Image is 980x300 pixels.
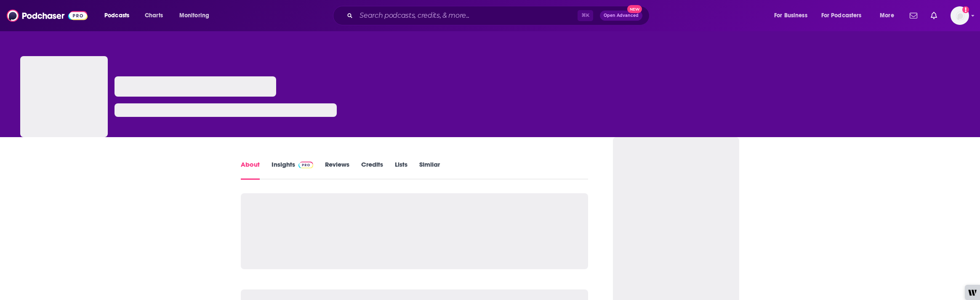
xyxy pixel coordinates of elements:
span: For Business [774,10,807,22]
span: Monitoring [179,10,209,22]
a: Charts [139,9,168,22]
a: Reviews [325,160,349,180]
svg: Add a profile image [962,6,969,13]
span: Logged in as OutCastPodChaser [951,6,969,25]
a: Credits [361,160,383,180]
span: ⌘ K [578,10,593,21]
span: Charts [145,10,163,22]
span: Open Advanced [604,14,639,18]
button: open menu [874,9,905,22]
img: User Profile [951,6,969,25]
img: Podchaser Pro [298,162,313,168]
button: open menu [816,9,874,22]
div: Search podcasts, credits, & more... [341,6,658,25]
span: For Podcasters [821,10,862,22]
button: open menu [768,9,818,22]
a: Show notifications dropdown [927,8,940,23]
input: Search podcasts, credits, & more... [356,9,578,22]
a: About [241,160,260,180]
img: Podchaser - Follow, Share and Rate Podcasts [7,8,88,24]
button: Open AdvancedNew [600,11,642,21]
button: Show profile menu [951,6,969,25]
a: Show notifications dropdown [906,8,921,23]
button: open menu [173,9,220,22]
span: Podcasts [104,10,129,22]
span: More [880,10,894,22]
a: InsightsPodchaser Pro [272,160,313,180]
span: New [627,5,642,13]
a: Lists [395,160,407,180]
a: Similar [419,160,440,180]
button: open menu [99,9,140,22]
